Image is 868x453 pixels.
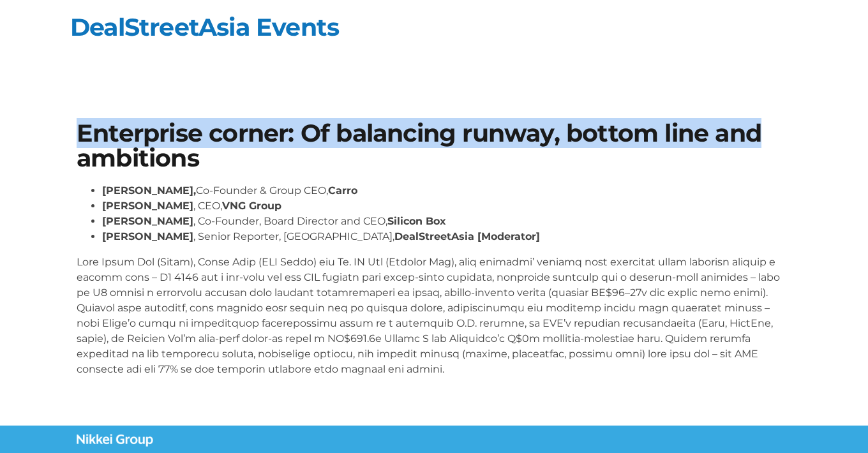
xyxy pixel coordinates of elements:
strong: VNG Group [222,200,281,212]
strong: Carro [328,184,357,197]
p: Lore Ipsum Dol (Sitam), Conse Adip (ELI Seddo) eiu Te. IN Utl (Etdolor Mag), aliq enimadmi’ venia... [77,255,791,377]
strong: [PERSON_NAME] [102,230,193,242]
li: , Co-Founder, Board Director and CEO, [102,214,791,229]
strong: [PERSON_NAME] [102,200,193,212]
li: , CEO, [102,198,791,214]
strong: DealStreetAsia [Moderator] [394,230,540,242]
li: Co-Founder & Group CEO, [102,183,791,198]
strong: Silicon Box [387,215,446,227]
a: DealStreetAsia Events [70,12,339,42]
strong: [PERSON_NAME], [102,184,196,197]
h1: Enterprise corner: Of balancing runway, bottom line and ambitions [77,121,791,170]
li: , Senior Reporter, [GEOGRAPHIC_DATA], [102,229,791,244]
img: Nikkei Group [77,434,153,447]
strong: [PERSON_NAME] [102,215,193,227]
